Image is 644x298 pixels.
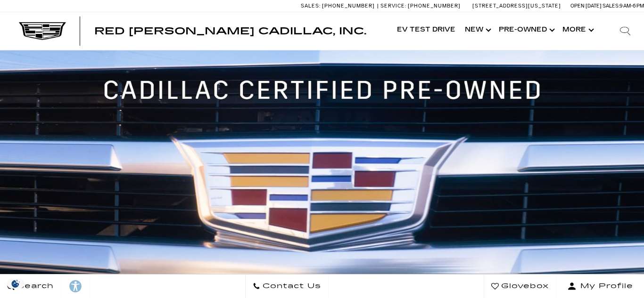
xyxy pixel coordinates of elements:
span: Open [DATE] [570,3,602,9]
a: EV Test Drive [392,11,460,49]
a: New [460,11,494,49]
a: [STREET_ADDRESS][US_STATE] [472,3,561,9]
span: [PHONE_NUMBER] [322,3,375,9]
section: Click to Open Cookie Consent Modal [5,279,26,289]
a: Service: [PHONE_NUMBER] [377,3,463,8]
span: 9 AM-6 PM [619,3,644,9]
button: Open user profile menu [556,274,644,298]
a: Sales: [PHONE_NUMBER] [301,3,377,8]
span: [PHONE_NUMBER] [408,3,461,9]
span: Sales: [603,3,619,9]
a: Pre-Owned [494,11,558,49]
a: Red [PERSON_NAME] Cadillac, Inc. [94,26,366,36]
a: Contact Us [245,274,329,298]
span: Sales: [301,3,321,9]
img: Cadillac Dark Logo with Cadillac White Text [19,22,66,40]
span: Service: [380,3,406,9]
span: Search [15,280,54,293]
button: More [558,11,597,49]
span: Red [PERSON_NAME] Cadillac, Inc. [94,25,366,37]
img: Opt-Out Icon [5,279,26,289]
span: Contact Us [260,280,321,293]
span: My Profile [577,280,633,293]
span: Glovebox [499,280,549,293]
a: Glovebox [484,274,556,298]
